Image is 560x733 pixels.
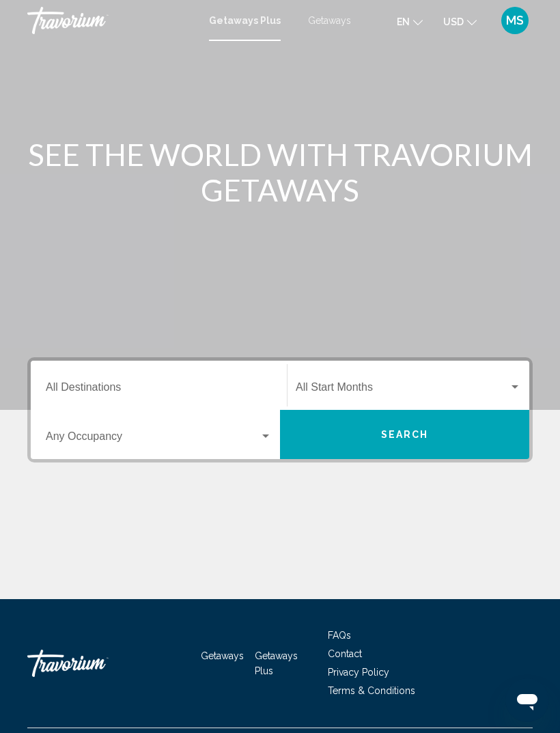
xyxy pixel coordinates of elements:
a: Getaways [201,650,244,661]
a: Privacy Policy [328,667,389,678]
span: USD [443,16,464,27]
button: User Menu [497,6,533,35]
button: Change language [397,12,423,31]
span: MS [506,14,524,27]
a: FAQs [328,630,351,641]
a: Contact [328,648,362,659]
a: Travorium [27,643,164,684]
button: Change currency [443,12,477,31]
span: en [397,16,410,27]
div: Search widget [31,361,529,459]
h1: SEE THE WORLD WITH TRAVORIUM GETAWAYS [27,137,533,208]
a: Getaways Plus [255,650,298,676]
button: Search [280,410,529,459]
a: Getaways [308,15,351,26]
span: Search [381,430,429,441]
a: Travorium [27,7,195,34]
a: Terms & Conditions [328,685,415,696]
iframe: Bouton de lancement de la fenêtre de messagerie [505,678,549,722]
a: Getaways Plus [209,15,281,26]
